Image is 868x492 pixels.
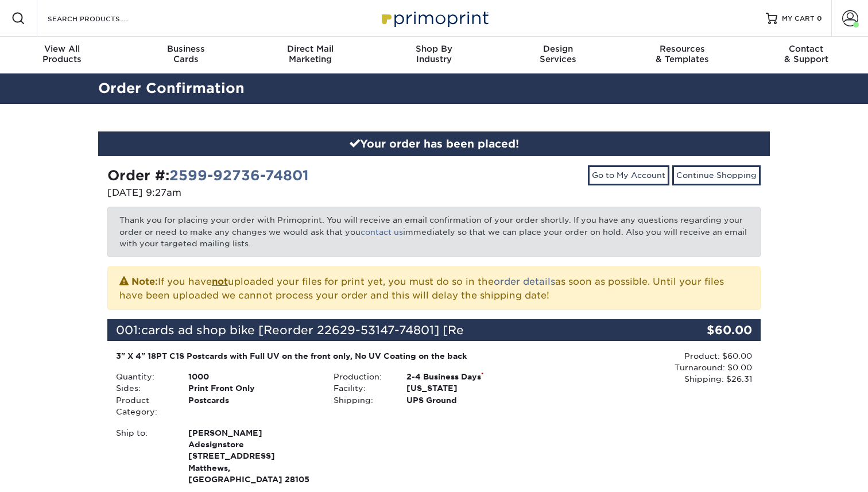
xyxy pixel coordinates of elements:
div: Shipping: [325,394,397,406]
div: Production: [325,371,397,382]
a: Continue Shopping [672,165,761,185]
p: [DATE] 9:27am [107,186,425,200]
span: 0 [817,14,822,22]
div: 001: [107,319,652,341]
a: Go to My Account [588,165,669,185]
a: Resources& Templates [620,37,744,73]
span: Direct Mail [248,44,372,54]
div: Quantity: [107,371,180,382]
a: Direct MailMarketing [248,37,372,73]
div: & Templates [620,44,744,64]
div: $60.00 [652,319,761,341]
span: Adesignstore [188,439,316,450]
h2: Order Confirmation [90,78,778,99]
b: not [212,276,228,287]
span: Design [496,44,620,54]
div: & Support [744,44,868,64]
div: 1000 [180,371,325,382]
span: [STREET_ADDRESS] [188,450,316,462]
div: Sides: [107,382,180,394]
div: Product: $60.00 Turnaround: $0.00 Shipping: $26.31 [543,350,752,385]
a: DesignServices [496,37,620,73]
span: [PERSON_NAME] [188,427,316,439]
a: 2599-92736-74801 [169,167,309,184]
a: order details [494,276,555,287]
div: Services [496,44,620,64]
div: 2-4 Business Days [398,371,543,382]
a: Contact& Support [744,37,868,73]
p: If you have uploaded your files for print yet, you must do so in the as soon as possible. Until y... [119,274,749,303]
img: Primoprint [377,6,491,30]
div: Print Front Only [180,382,325,394]
div: Marketing [248,44,372,64]
div: Ship to: [107,427,180,486]
div: Industry [372,44,496,64]
div: [US_STATE] [398,382,543,394]
div: Postcards [180,394,325,418]
div: Your order has been placed! [98,131,770,157]
span: Contact [744,44,868,54]
a: contact us [361,227,403,237]
strong: Note: [131,276,158,287]
span: cards ad shop bike [Reorder 22629-53147-74801] [Re [141,323,464,337]
a: Shop ByIndustry [372,37,496,73]
p: Thank you for placing your order with Primoprint. You will receive an email confirmation of your ... [107,207,761,257]
div: 3" X 4" 18PT C1S Postcards with Full UV on the front only, No UV Coating on the back [116,350,534,362]
span: Shop By [372,44,496,54]
div: Cards [124,44,248,64]
span: MY CART [782,14,815,24]
strong: Order #: [107,167,309,184]
div: Facility: [325,382,397,394]
strong: Matthews, [GEOGRAPHIC_DATA] 28105 [188,427,316,485]
div: UPS Ground [398,394,543,406]
span: Resources [620,44,744,54]
input: SEARCH PRODUCTS..... [46,11,158,25]
span: Business [124,44,248,54]
a: BusinessCards [124,37,248,73]
div: Product Category: [107,394,180,418]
